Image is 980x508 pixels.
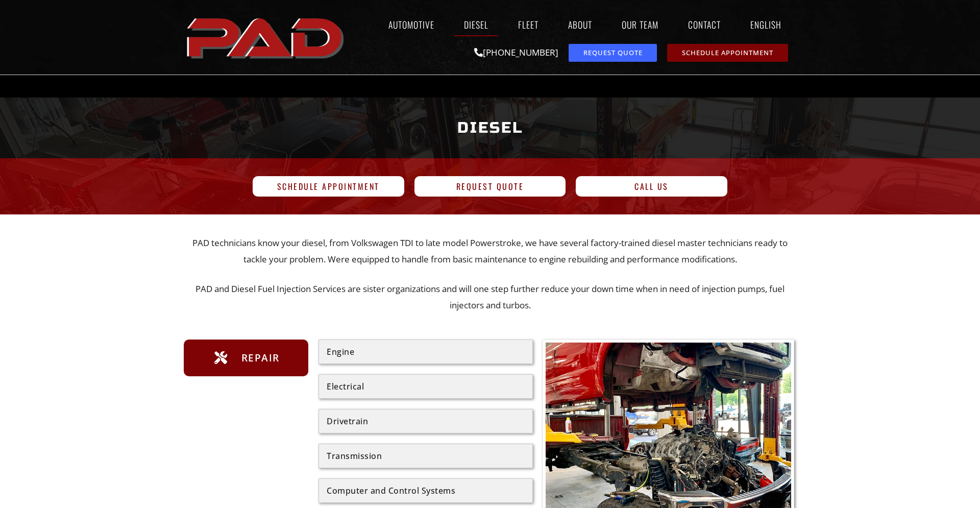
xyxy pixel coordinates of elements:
[558,13,602,36] a: About
[184,10,349,65] a: pro automotive and diesel home page
[327,348,525,356] div: Engine
[569,44,657,62] a: request a service or repair quote
[327,382,525,391] div: Electrical
[349,13,796,36] nav: Menu
[379,13,444,36] a: Automotive
[741,13,796,36] a: English
[612,13,668,36] a: Our Team
[508,13,548,36] a: Fleet
[327,487,525,495] div: Computer and Control Systems
[414,176,566,197] a: Request Quote
[456,182,524,190] span: Request Quote
[682,50,773,56] span: Schedule Appointment
[184,10,349,65] img: The image shows the word "PAD" in bold, red, uppercase letters with a slight shadow effect.
[189,109,791,147] h1: Diesel
[277,182,380,190] span: Schedule Appointment
[184,235,796,268] p: PAD technicians know your diesel, from Volkswagen TDI to late model Powerstroke, we have several ...
[327,452,525,460] div: Transmission
[253,176,404,197] a: Schedule Appointment
[667,44,788,62] a: schedule repair or service appointment
[184,281,796,314] p: PAD and Diesel Fuel Injection Services are sister organizations and will one step further reduce ...
[474,46,558,58] a: [PHONE_NUMBER]
[678,13,730,36] a: Contact
[634,182,669,190] span: Call Us
[583,50,643,56] span: Request Quote
[576,176,727,197] a: Call Us
[239,350,280,366] span: Repair
[454,13,498,36] a: Diesel
[327,417,525,425] div: Drivetrain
